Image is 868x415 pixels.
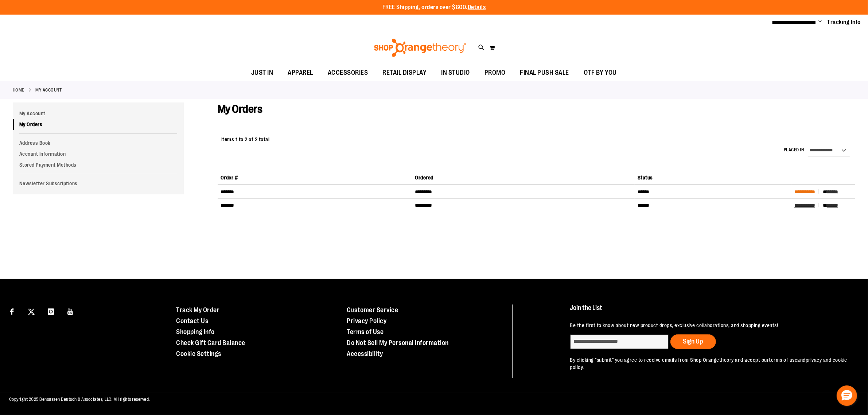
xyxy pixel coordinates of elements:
[64,305,77,317] a: Visit our Youtube page
[347,328,384,336] a: Terms of Use
[13,137,184,148] a: Address Book
[13,87,24,93] a: Home
[251,65,273,81] span: JUST IN
[484,65,506,81] span: PROMO
[784,147,804,153] label: Placed in
[13,148,184,159] a: Account Information
[412,171,635,185] th: Ordered
[375,65,434,81] a: RETAIL DISPLAY
[383,65,427,81] span: RETAIL DISPLAY
[176,306,219,314] a: Track My Order
[513,65,577,81] a: FINAL PUSH SALE
[468,4,486,11] a: Details
[221,136,270,142] span: Items 1 to 2 of 2 total
[13,159,184,170] a: Stored Payment Methods
[441,65,470,81] span: IN STUDIO
[683,338,703,345] span: Sign Up
[320,65,375,81] a: ACCESSORIES
[434,65,478,81] a: IN STUDIO
[584,65,617,81] span: OTF BY YOU
[670,334,716,349] button: Sign Up
[288,65,314,81] span: APPAREL
[28,309,35,315] img: Twitter
[5,305,18,317] a: Visit our Facebook page
[44,305,57,317] a: Visit our Instagram page
[9,397,150,402] span: Copyright 2025 Bensussen Deutsch & Associates, LLC. All rights reserved.
[281,65,321,81] a: APPAREL
[382,3,486,12] p: FREE Shipping, orders over $600.
[176,339,245,346] a: Check Gift Card Balance
[218,171,412,185] th: Order #
[520,65,569,81] span: FINAL PUSH SALE
[347,306,398,314] a: Customer Service
[828,18,861,26] a: Tracking Info
[769,357,798,363] a: terms of use
[13,119,184,130] a: My Orders
[837,385,857,406] button: Hello, have a question? Let’s chat.
[176,328,215,336] a: Shopping Info
[347,317,387,325] a: Privacy Policy
[477,65,513,81] a: PROMO
[328,65,368,81] span: ACCESSORIES
[176,350,221,357] a: Cookie Settings
[818,19,822,26] button: Account menu
[347,339,449,346] a: Do Not Sell My Personal Information
[13,108,184,119] a: My Account
[176,317,208,325] a: Contact Us
[244,65,281,81] a: JUST IN
[576,65,624,81] a: OTF BY YOU
[218,103,262,115] span: My Orders
[570,322,849,329] p: Be the first to know about new product drops, exclusive collaborations, and shopping events!
[570,356,849,371] p: By clicking "submit" you agree to receive emails from Shop Orangetheory and accept our and
[570,334,669,349] input: enter email
[570,357,848,370] a: privacy and cookie policy.
[373,39,467,57] img: Shop Orangetheory
[635,171,791,185] th: Status
[347,350,384,357] a: Accessibility
[36,87,62,93] strong: My Account
[570,305,849,318] h4: Join the List
[25,305,38,317] a: Visit our X page
[13,178,184,189] a: Newsletter Subscriptions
